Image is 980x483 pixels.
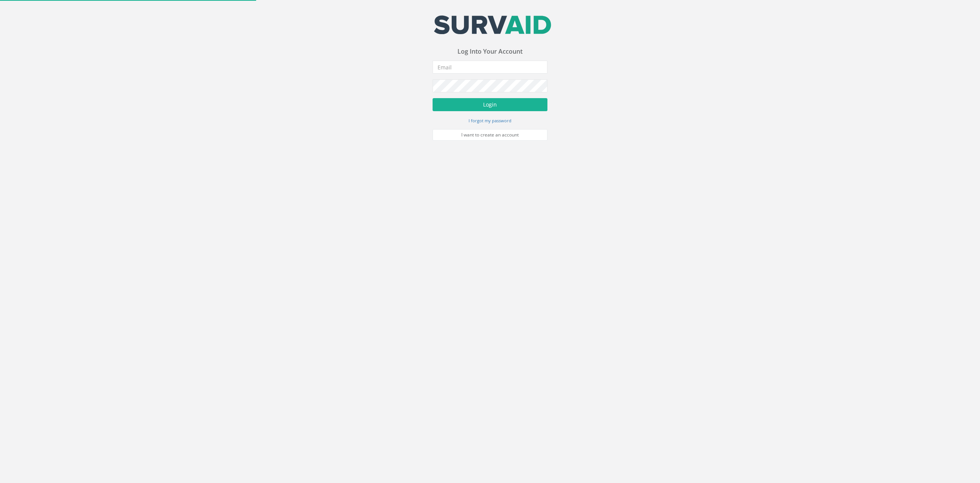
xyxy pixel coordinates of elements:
small: I forgot my password [469,118,511,123]
h3: Log Into Your Account [433,48,547,55]
input: Email [433,61,547,74]
a: I forgot my password [469,117,511,124]
a: I want to create an account [433,129,547,141]
button: Login [433,98,547,111]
